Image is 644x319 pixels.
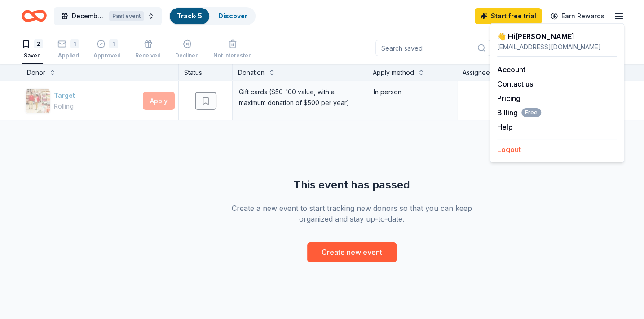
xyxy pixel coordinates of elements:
div: 👋 Hi [PERSON_NAME] [497,31,617,42]
button: Received [135,36,161,64]
div: 1 [70,39,79,48]
div: Create a new event to start tracking new donors so that you can keep organized and stay up-to-date. [222,203,481,224]
button: BillingFree [497,107,541,118]
div: Approved [93,52,121,59]
span: December to Remember Fund Raiser [72,11,106,22]
a: Discover [218,12,247,20]
div: This event has passed [222,178,481,192]
span: Billing [497,107,541,118]
div: 2 [34,39,43,48]
div: Donation [238,67,265,78]
button: Help [497,122,513,132]
div: Applied [57,52,79,59]
a: Pricing [497,94,520,103]
button: Not interested [213,36,252,64]
div: Past event [109,11,144,21]
div: Declined [175,52,199,59]
div: Donor [27,67,45,78]
button: 1Approved [93,36,121,64]
div: [EMAIL_ADDRESS][DOMAIN_NAME] [497,42,617,52]
a: Start free trial [475,8,542,24]
button: Logout [497,144,521,155]
div: Assignee [463,67,490,78]
button: Create new event [307,242,397,262]
div: 1 [109,39,118,48]
a: Track· 5 [177,12,202,20]
button: 2Saved [22,36,43,64]
div: Not interested [213,52,252,59]
span: Free [521,108,541,117]
div: Saved [22,52,43,59]
div: Received [135,52,161,59]
div: Status [179,64,233,80]
input: Search saved [375,40,490,56]
div: In person [374,87,450,97]
div: Apply method [373,67,414,78]
div: Gift cards ($50-100 value, with a maximum donation of $500 per year) [238,86,362,109]
button: December to Remember Fund RaiserPast event [54,7,162,25]
a: Home [22,5,47,26]
a: Account [497,65,525,74]
button: Contact us [497,79,533,89]
a: Earn Rewards [545,8,610,24]
button: Declined [175,36,199,64]
button: Track· 5Discover [169,7,256,25]
button: 1Applied [57,36,79,64]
